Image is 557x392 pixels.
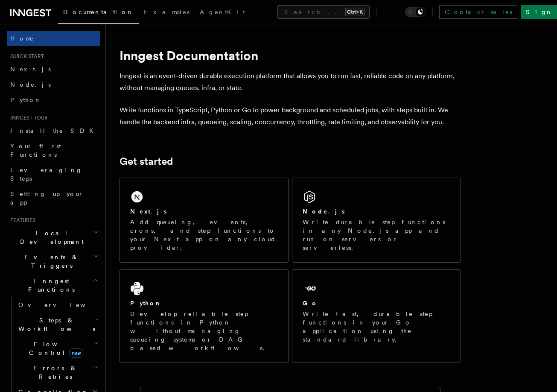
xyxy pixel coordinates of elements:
kbd: Ctrl+K [345,8,365,16]
span: Steps & Workflows [15,316,95,333]
span: Your first Functions [10,143,61,158]
a: Setting up your app [7,186,100,210]
h2: Next.js [130,207,167,216]
h1: Inngest Documentation [120,48,461,63]
button: Flow Controlnew [15,336,100,360]
span: Node.js [10,81,51,88]
span: Errors & Retries [15,364,93,381]
a: Next.jsAdd queueing, events, crons, and step functions to your Next app on any cloud provider. [120,178,289,263]
p: Inngest is an event-driven durable execution platform that allows you to run fast, reliable code ... [120,70,461,94]
button: Toggle dark mode [405,7,426,17]
span: Inngest Functions [7,277,92,294]
span: Features [7,217,35,224]
a: Home [7,31,100,46]
span: Events & Triggers [7,253,93,270]
a: Node.js [7,77,100,92]
button: Search...Ctrl+K [277,5,370,19]
a: GoWrite fast, durable step functions in your Go application using the standard library. [292,269,461,363]
a: Documentation [58,3,139,24]
span: Overview [18,301,106,308]
p: Write fast, durable step functions in your Go application using the standard library. [303,310,450,344]
button: Inngest Functions [7,273,100,297]
button: Local Development [7,225,100,249]
a: Contact sales [439,5,517,19]
a: Node.jsWrite durable step functions in any Node.js app and run on servers or serverless. [292,178,461,263]
button: Steps & Workflows [15,313,100,336]
span: Inngest tour [7,114,48,121]
span: Install the SDK [10,127,99,134]
p: Add queueing, events, crons, and step functions to your Next app on any cloud provider. [130,218,278,252]
p: Develop reliable step functions in Python without managing queueing systems or DAG based workflows. [130,310,278,352]
span: new [69,348,83,358]
a: Overview [15,297,100,313]
span: Home [10,34,34,43]
a: AgentKit [195,3,250,23]
button: Events & Triggers [7,249,100,273]
a: Your first Functions [7,138,100,162]
a: Get started [120,155,173,167]
h2: Python [130,299,162,307]
a: Examples [139,3,195,23]
span: Documentation [63,9,134,15]
a: Leveraging Steps [7,162,100,186]
h2: Node.js [303,207,345,216]
button: Errors & Retries [15,360,100,384]
a: Next.js [7,61,100,77]
span: Setting up your app [10,190,84,206]
span: Flow Control [15,340,94,357]
a: Install the SDK [7,123,100,138]
span: Examples [144,9,190,15]
a: Python [7,92,100,108]
span: AgentKit [200,9,245,15]
span: Quick start [7,53,44,60]
a: PythonDevelop reliable step functions in Python without managing queueing systems or DAG based wo... [120,269,289,363]
h2: Go [303,299,318,307]
p: Write functions in TypeScript, Python or Go to power background and scheduled jobs, with steps bu... [120,104,461,128]
span: Local Development [7,229,93,246]
span: Leveraging Steps [10,167,82,182]
span: Next.js [10,66,51,73]
p: Write durable step functions in any Node.js app and run on servers or serverless. [303,218,450,252]
span: Python [10,97,41,103]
